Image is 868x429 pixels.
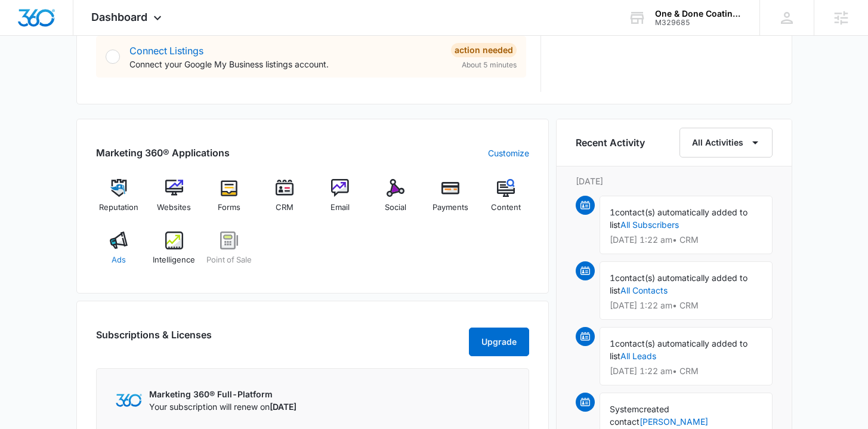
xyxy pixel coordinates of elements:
span: Email [330,202,350,214]
a: All Leads [620,351,656,361]
div: Action Needed [451,43,517,57]
a: Ads [96,232,142,274]
span: Forms [218,202,240,214]
span: 1 [610,338,615,348]
span: Dashboard [91,11,147,23]
span: Social [385,202,406,214]
p: [DATE] 1:22 am • CRM [610,301,762,310]
div: account name [655,9,742,18]
span: Ads [112,254,126,266]
p: Connect your Google My Business listings account. [129,58,441,70]
p: Marketing 360® Full-Platform [149,388,296,400]
span: CRM [276,202,294,214]
span: contact(s) automatically added to list [610,273,747,295]
span: Intelligence [153,254,195,266]
span: contact(s) automatically added to list [610,338,747,361]
h2: Subscriptions & Licenses [96,328,212,351]
span: Point of Sale [206,254,252,266]
span: contact(s) automatically added to list [610,207,747,230]
a: CRM [262,179,308,222]
span: System [610,404,639,414]
span: Payments [433,202,468,214]
p: [DATE] [576,175,773,187]
a: [PERSON_NAME] [640,416,708,427]
span: Websites [157,202,191,214]
a: Point of Sale [206,232,252,274]
h6: Recent Activity [576,135,645,150]
a: Reputation [96,179,142,222]
a: Forms [206,179,252,222]
p: [DATE] 1:22 am • CRM [610,367,762,375]
a: All Contacts [620,285,668,295]
img: Marketing 360 Logo [116,394,142,406]
a: Payments [428,179,474,222]
a: Intelligence [151,232,197,274]
p: [DATE] 1:22 am • CRM [610,236,762,244]
span: created contact [610,404,669,427]
button: Upgrade [469,328,529,356]
a: Email [317,179,363,222]
a: Social [372,179,418,222]
div: account id [655,18,742,27]
a: Connect Listings [129,45,203,57]
span: 1 [610,207,615,217]
span: 1 [610,273,615,283]
span: About 5 minutes [462,60,517,70]
p: Your subscription will renew on [149,400,296,413]
a: Websites [151,179,197,222]
a: Content [483,179,529,222]
a: Customize [488,147,529,159]
a: All Subscribers [620,220,679,230]
span: Reputation [99,202,138,214]
h2: Marketing 360® Applications [96,146,230,160]
span: [DATE] [270,402,296,412]
button: All Activities [679,128,773,158]
span: Content [491,202,521,214]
